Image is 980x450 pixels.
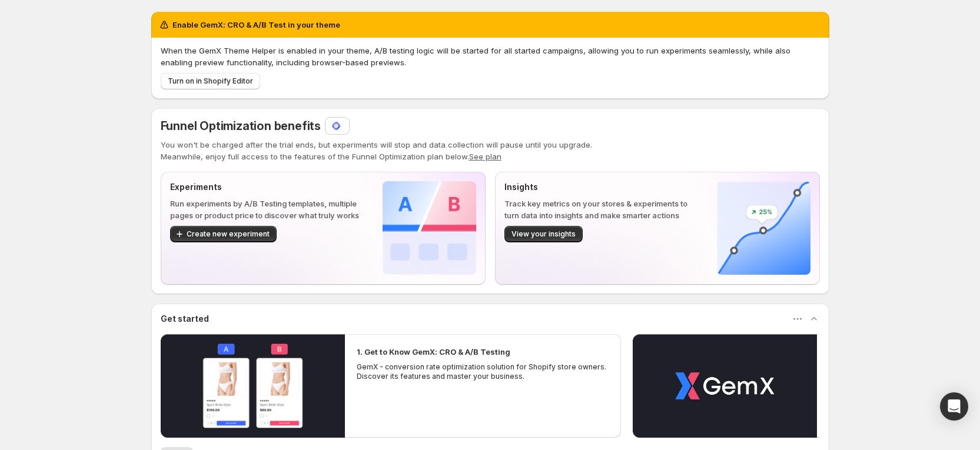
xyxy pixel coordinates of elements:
[504,198,698,221] p: Track key metrics on your stores & experiments to turn data into insights and make smarter actions
[170,198,364,221] p: Run experiments by A/B Testing templates, multiple pages or product price to discover what truly ...
[172,19,340,31] h2: Enable GemX: CRO & A/B Test in your theme
[940,392,968,421] div: Open Intercom Messenger
[161,119,321,133] span: Funnel Optimization benefits
[161,45,820,68] p: When the GemX Theme Helper is enabled in your theme, A/B testing logic will be started for all st...
[161,73,260,89] button: Turn on in Shopify Editor
[187,229,270,239] span: Create new experiment
[504,226,583,242] button: View your insights
[161,313,209,325] h3: Get started
[168,76,253,86] span: Turn on in Shopify Editor
[170,226,277,242] button: Create new experiment
[357,362,610,381] p: GemX - conversion rate optimization solution for Shopify store owners. Discover its features and ...
[511,229,576,239] span: View your insights
[170,181,364,193] p: Experiments
[161,139,820,151] p: You won't be charged after the trial ends, but experiments will stop and data collection will pau...
[717,181,810,275] img: Insights
[161,334,345,438] button: Play video
[357,346,510,358] h2: 1. Get to Know GemX: CRO & A/B Testing
[633,334,817,438] button: Play video
[469,152,501,161] button: See plan
[161,151,820,162] p: Meanwhile, enjoy full access to the features of the Funnel Optimization plan below.
[383,181,476,275] img: Experiments
[504,181,698,193] p: Insights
